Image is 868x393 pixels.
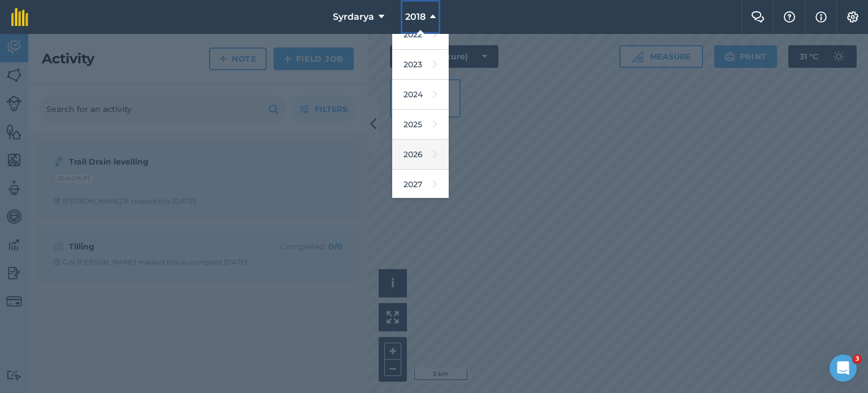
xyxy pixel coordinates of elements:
img: fieldmargin Logo [11,8,28,26]
a: 2027 [392,170,449,200]
a: 2023 [392,50,449,80]
a: 2022 [392,20,449,50]
img: A question mark icon [783,11,796,23]
iframe: Intercom live chat [830,355,857,382]
span: Syrdarya [333,10,374,24]
img: Two speech bubbles overlapping with the left bubble in the forefront [751,11,765,23]
a: 2026 [392,140,449,170]
a: 2024 [392,80,449,110]
span: 2018 [405,10,426,24]
img: svg+xml;base64,PHN2ZyB4bWxucz0iaHR0cDovL3d3dy53My5vcmcvMjAwMC9zdmciIHdpZHRoPSIxNyIgaGVpZ2h0PSIxNy... [815,10,827,24]
span: 3 [853,355,862,364]
img: A cog icon [846,11,860,23]
a: 2025 [392,110,449,140]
